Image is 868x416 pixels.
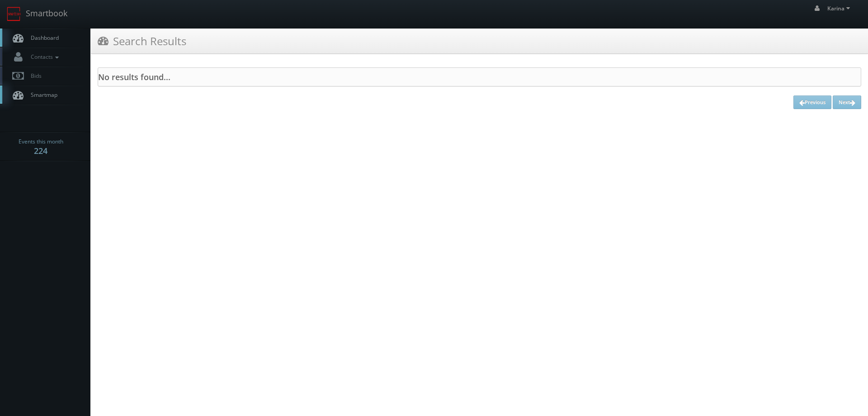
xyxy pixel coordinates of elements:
span: Events this month [19,137,63,146]
span: Karina [827,5,853,12]
h4: No results found... [98,72,861,81]
span: Bids [26,72,42,80]
span: Contacts [26,53,61,61]
span: Dashboard [26,34,59,42]
span: Smartmap [26,91,57,99]
h3: Search Results [98,33,186,49]
strong: 224 [34,145,47,156]
img: smartbook-logo.png [7,7,21,21]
